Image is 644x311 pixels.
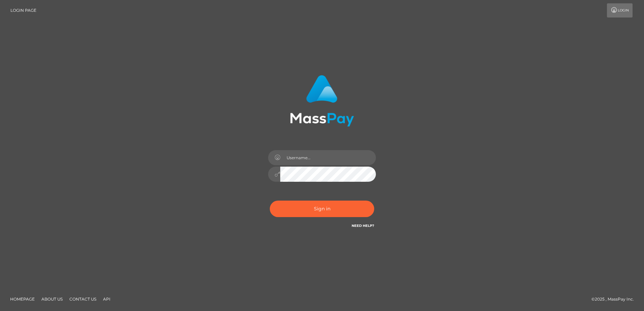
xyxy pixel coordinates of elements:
img: MassPay Login [290,75,354,127]
a: Login Page [10,3,36,18]
div: © 2025 , MassPay Inc. [591,296,639,303]
a: API [100,294,113,304]
a: Need Help? [352,223,374,228]
button: Sign in [270,201,374,217]
input: Username... [280,150,376,165]
a: About Us [39,294,65,304]
a: Contact Us [67,294,99,304]
a: Login [607,3,633,18]
a: Homepage [7,294,37,304]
